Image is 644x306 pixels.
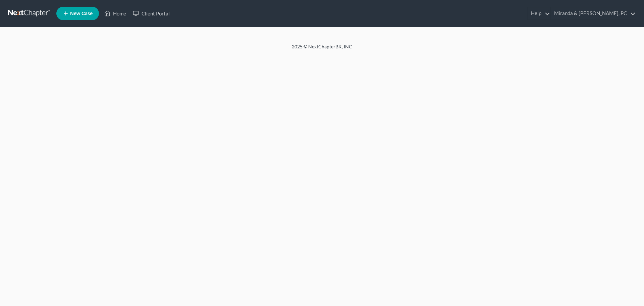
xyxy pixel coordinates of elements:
[528,7,550,19] a: Help
[129,7,173,19] a: Client Portal
[56,7,99,20] new-legal-case-button: New Case
[551,7,636,19] a: Miranda & [PERSON_NAME], PC
[101,7,129,19] a: Home
[131,43,513,55] div: 2025 © NextChapterBK, INC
